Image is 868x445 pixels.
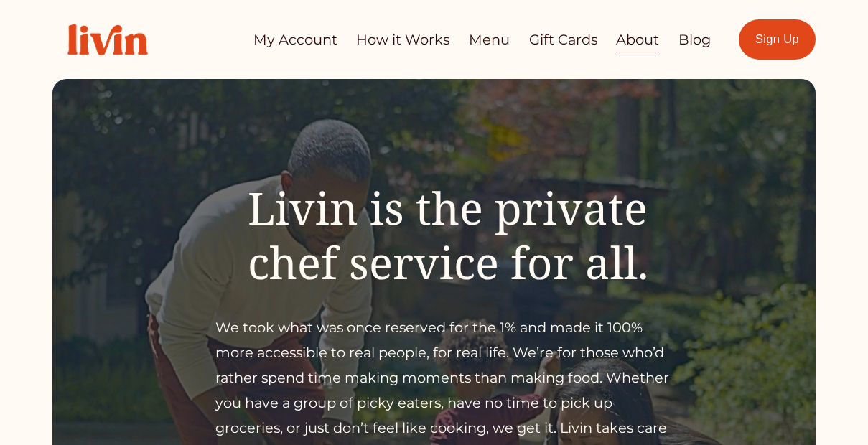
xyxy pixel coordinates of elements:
a: How it Works [356,26,449,54]
img: Livin [52,9,163,70]
a: About [616,26,659,54]
span: Livin is the private chef service for all. [248,177,660,292]
a: Blog [678,26,711,54]
a: Menu [469,26,510,54]
a: My Account [253,26,337,54]
a: Gift Cards [529,26,597,54]
a: Sign Up [739,19,816,60]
